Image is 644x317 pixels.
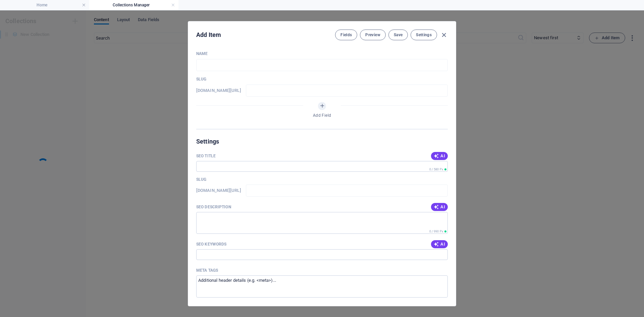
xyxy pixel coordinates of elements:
[434,153,445,159] span: AI
[411,30,437,40] button: Settings
[434,204,445,210] span: AI
[340,32,352,38] span: Fields
[196,268,218,273] p: Enter HTML code here that will be placed inside the <head> tags of your website. Please note that...
[196,275,448,297] textarea: Meta tags
[388,30,408,40] button: Save
[196,153,216,159] label: The page title in search results and browser tabs
[196,177,206,182] p: Slug
[335,30,357,40] button: Fields
[196,51,448,56] p: Name
[196,204,231,210] p: SEO Description
[429,230,443,233] span: 0 / 990 Px
[196,76,448,82] p: Slug
[196,242,226,247] p: SEO Keywords
[431,240,448,248] button: AI
[196,204,231,210] label: The text in search results and social media
[89,1,178,9] h4: Collections Manager
[196,305,214,311] p: Preview of your page in search results
[428,229,448,234] span: Calculated pixel length in search results
[360,30,385,40] button: Preview
[196,161,448,172] input: The page title in search results and browser tabs
[196,187,241,195] h6: [DOMAIN_NAME][URL]
[431,203,448,211] button: AI
[394,32,402,38] span: Save
[318,102,326,110] button: Add Field
[429,168,443,171] span: 0 / 580 Px
[428,167,448,172] span: Calculated pixel length in search results
[196,31,221,39] h2: Add Item
[434,242,445,247] span: AI
[431,152,448,160] button: AI
[313,113,331,118] span: Add Field
[416,32,432,38] span: Settings
[365,32,380,38] span: Preview
[196,153,216,159] p: SEO Title
[196,212,448,234] textarea: The text in search results and social media
[196,138,448,146] h2: Settings
[196,87,241,95] h6: Slug is the URL under which this item can be found, so it must be unique.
